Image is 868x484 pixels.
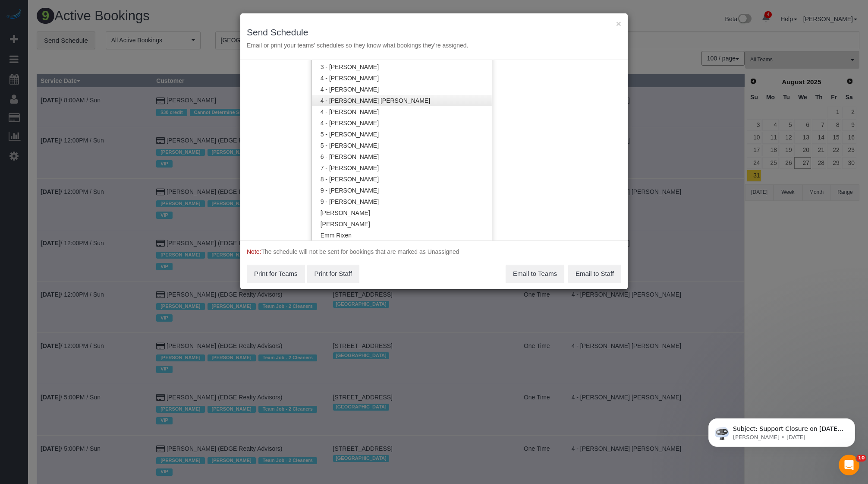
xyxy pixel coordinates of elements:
[312,230,492,241] a: Emm Rixen
[312,129,492,140] a: 5 - [PERSON_NAME]
[312,218,492,230] a: [PERSON_NAME]
[307,265,359,283] button: Print for Staff
[506,265,564,283] button: Email to Teams
[312,174,492,185] a: 8 - [PERSON_NAME]
[312,196,492,207] a: 9 - [PERSON_NAME]
[312,106,492,117] a: 4 - [PERSON_NAME]
[312,140,492,151] a: 5 - [PERSON_NAME]
[312,117,492,129] a: 4 - [PERSON_NAME]
[247,247,621,256] p: The schedule will not be sent for bookings that are marked as Unassigned
[839,455,859,475] iframe: Intercom live chat
[312,84,492,95] a: 4 - [PERSON_NAME]
[247,265,305,283] button: Print for Teams
[312,207,492,218] a: [PERSON_NAME]
[312,162,492,174] a: 7 - [PERSON_NAME]
[247,27,621,37] h3: Send Schedule
[312,95,492,106] a: 4 - [PERSON_NAME] [PERSON_NAME]
[312,73,492,84] a: 4 - [PERSON_NAME]
[312,185,492,196] a: 9 - [PERSON_NAME]
[856,455,866,462] span: 10
[312,61,492,73] a: 3 - [PERSON_NAME]
[247,41,621,50] p: Email or print your teams' schedules so they know what bookings they're assigned.
[616,19,621,28] button: ×
[568,265,621,283] button: Email to Staff
[247,248,261,255] span: Note:
[695,400,868,461] iframe: Intercom notifications message
[312,151,492,162] a: 6 - [PERSON_NAME]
